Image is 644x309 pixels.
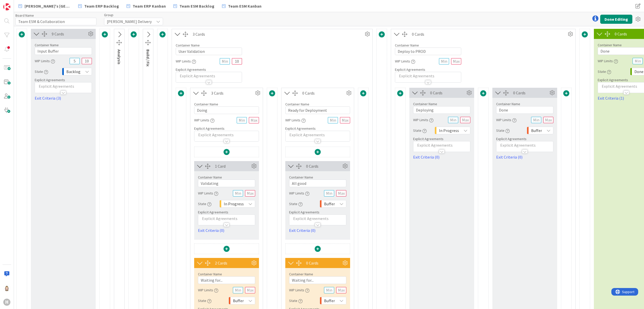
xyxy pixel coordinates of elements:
[144,49,153,69] div: Build / Fix
[224,200,244,207] span: In Progress
[176,67,206,72] span: Explicit Agreements
[496,154,553,160] a: Exit Criteria (0)
[198,180,255,187] input: Add container name...
[133,3,166,9] span: Team ERP Kanban
[413,154,470,160] a: Exit Criteria (0)
[285,102,309,106] label: Container Name
[115,49,124,67] div: Analysis
[15,13,34,18] label: Board Name
[306,260,341,266] div: 0 Cards
[82,58,92,64] input: Max
[412,31,567,37] div: 0 Cards
[35,67,48,76] div: State
[633,58,643,64] input: Min
[395,57,415,66] div: WIP Limits
[289,296,303,305] div: State
[198,227,255,233] a: Exit Criteria (0)
[289,276,346,284] input: Add container name...
[439,58,449,64] input: Min
[198,276,255,284] input: Add container name...
[220,58,230,64] input: Min
[198,296,211,305] div: State
[531,127,542,134] span: Buffer
[52,31,87,37] div: 9 Cards
[285,106,350,114] input: Add container name...
[289,189,309,198] div: WIP Limits
[395,43,419,48] label: Container Name
[249,117,259,123] input: Max
[324,190,334,196] input: Min
[289,180,346,187] input: Add container name...
[413,137,444,141] span: Explicit Agreements
[233,287,243,293] input: Min
[289,227,346,233] a: Exit Criteria (0)
[413,115,433,124] div: WIP Limits
[198,285,218,295] div: WIP Limits
[237,117,247,123] input: Min
[35,78,65,82] span: Explicit Agreements
[3,299,10,306] div: H
[598,43,622,47] label: Container Name
[170,2,217,11] a: Team ESM Backlog
[35,95,92,101] a: Exit Criteria (3)
[193,31,364,37] div: 3 Cards
[11,1,23,7] span: Support
[496,115,516,124] div: WIP Limits
[198,210,228,214] span: Explicit Agreements
[215,163,250,169] div: 1 Card
[245,287,255,293] input: Max
[198,189,218,198] div: WIP Limits
[35,47,92,55] input: Add container name...
[285,116,306,125] div: WIP Limits
[176,43,200,48] label: Container Name
[413,106,470,114] input: Add container name...
[634,68,643,75] span: Done
[496,102,520,106] label: Container Name
[15,2,74,11] a: [PERSON_NAME]'s [GEOGRAPHIC_DATA]
[194,106,259,114] input: Add container name...
[233,297,244,304] span: Buffer
[336,190,346,196] input: Max
[460,117,470,123] input: Max
[179,3,214,9] span: Team ESM Backlog
[496,126,510,135] div: State
[3,3,10,10] img: Visit kanbanzone.com
[35,43,59,47] label: Container Name
[107,18,152,25] span: [PERSON_NAME] Delivery
[233,190,243,196] input: Min
[336,287,346,293] input: Max
[176,48,242,55] input: Add container name...
[124,2,169,11] a: Team ERP Kanban
[496,137,527,141] span: Explicit Agreements
[340,117,350,123] input: Max
[448,117,458,123] input: Min
[198,199,211,208] div: State
[600,15,632,24] button: Done Editing
[70,58,80,64] input: Min
[289,199,303,208] div: State
[194,126,225,131] span: Explicit Agreements
[413,102,437,106] label: Container Name
[324,287,334,293] input: Min
[104,13,113,17] span: Group
[84,3,119,9] span: Team ERP Backlog
[245,190,255,196] input: Max
[289,272,313,276] label: Container Name
[543,117,553,123] input: Max
[324,297,335,304] span: Buffer
[194,102,218,106] label: Container Name
[598,78,628,82] span: Explicit Agreements
[531,117,541,123] input: Min
[328,117,338,123] input: Min
[211,90,254,96] div: 3 Cards
[176,57,196,66] div: WIP Limits
[289,285,309,295] div: WIP Limits
[228,3,261,9] span: Team ESM Kanban
[324,200,335,207] span: Buffer
[25,3,71,9] span: [PERSON_NAME]'s [GEOGRAPHIC_DATA]
[395,48,461,55] input: Add container name...
[198,175,222,180] label: Container Name
[451,58,461,64] input: Max
[3,284,10,292] img: Rv
[35,56,55,65] div: WIP Limits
